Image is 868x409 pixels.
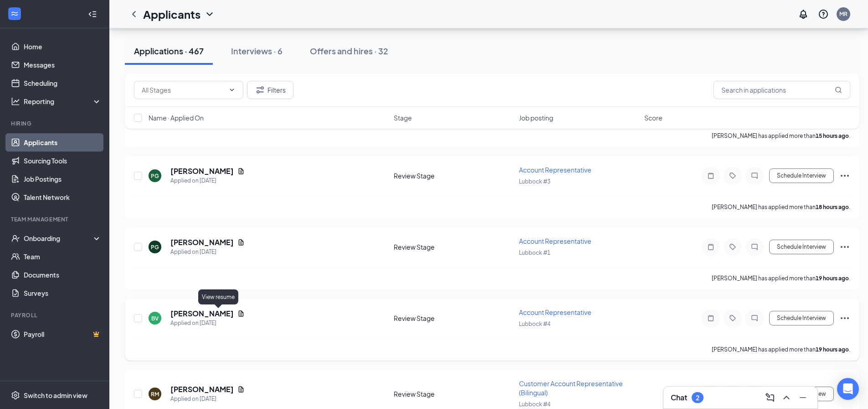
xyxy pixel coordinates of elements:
[394,113,412,122] span: Stage
[712,346,850,353] p: [PERSON_NAME] has applied more than .
[816,275,849,282] b: 19 hours ago
[24,266,102,284] a: Documents
[705,172,716,179] svg: Note
[143,6,200,22] h1: Applicants
[24,133,102,152] a: Applicants
[727,172,738,179] svg: Tag
[11,311,100,319] div: Payroll
[696,394,699,402] div: 2
[170,309,234,319] h5: [PERSON_NAME]
[671,393,687,403] h3: Chat
[816,204,849,210] b: 18 hours ago
[24,325,102,343] a: PayrollCrown
[228,86,236,94] svg: ChevronDown
[644,113,663,122] span: Score
[781,392,792,403] svg: ChevronUp
[149,113,204,122] span: Name · Applied On
[519,308,591,316] span: Account Representative
[769,311,834,325] button: Schedule Interview
[769,240,834,254] button: Schedule Interview
[24,97,102,106] div: Reporting
[24,170,102,188] a: Job Postings
[170,319,245,328] div: Applied on [DATE]
[170,394,245,404] div: Applied on [DATE]
[247,81,293,99] button: Filter Filters
[749,243,760,251] svg: ChatInactive
[727,315,738,322] svg: Tag
[151,315,159,322] div: BV
[24,152,102,170] a: Sourcing Tools
[170,166,234,176] h5: [PERSON_NAME]
[237,386,245,393] svg: Document
[204,9,215,20] svg: ChevronDown
[796,390,810,405] button: Minimize
[128,9,139,20] a: ChevronLeft
[839,170,850,181] svg: Ellipses
[151,172,159,180] div: PG
[837,378,859,400] div: Open Intercom Messenger
[519,249,550,256] span: Lubbock #1
[11,391,20,400] svg: Settings
[519,113,553,122] span: Job posting
[519,401,550,408] span: Lubbock #4
[712,274,850,282] p: [PERSON_NAME] has applied more than .
[10,9,19,18] svg: WorkstreamLogo
[519,237,591,245] span: Account Representative
[839,10,847,18] div: MR
[151,390,159,398] div: RM
[749,172,760,179] svg: ChatInactive
[519,178,550,185] span: Lubbock #3
[839,313,850,324] svg: Ellipses
[394,242,514,252] div: Review Stage
[394,389,514,399] div: Review Stage
[763,390,777,405] button: ComposeMessage
[151,243,159,251] div: PG
[237,168,245,175] svg: Document
[835,86,842,94] svg: MagnifyingGlass
[310,45,388,57] div: Offers and hires · 32
[816,346,849,353] b: 19 hours ago
[519,166,591,174] span: Account Representative
[705,243,716,251] svg: Note
[818,9,829,20] svg: QuestionInfo
[394,171,514,180] div: Review Stage
[797,392,808,403] svg: Minimize
[779,390,794,405] button: ChevronUp
[170,176,245,185] div: Applied on [DATE]
[24,37,102,56] a: Home
[237,239,245,246] svg: Document
[134,45,204,57] div: Applications · 467
[519,379,623,397] span: Customer Account Representative (Bilingual)
[88,10,97,19] svg: Collapse
[394,314,514,323] div: Review Stage
[712,203,850,211] p: [PERSON_NAME] has applied more than .
[24,74,102,92] a: Scheduling
[198,289,238,304] div: View resume
[769,168,834,183] button: Schedule Interview
[749,315,760,322] svg: ChatInactive
[255,84,266,95] svg: Filter
[24,247,102,266] a: Team
[727,243,738,251] svg: Tag
[170,384,234,394] h5: [PERSON_NAME]
[237,310,245,317] svg: Document
[11,97,20,106] svg: Analysis
[11,215,100,223] div: Team Management
[231,45,282,57] div: Interviews · 6
[705,315,716,322] svg: Note
[839,241,850,252] svg: Ellipses
[142,85,225,95] input: All Stages
[765,392,776,403] svg: ComposeMessage
[798,9,809,20] svg: Notifications
[714,81,850,99] input: Search in applications
[170,237,234,247] h5: [PERSON_NAME]
[11,234,20,243] svg: UserCheck
[24,188,102,206] a: Talent Network
[24,391,87,400] div: Switch to admin view
[11,120,100,127] div: Hiring
[24,234,94,243] div: Onboarding
[170,247,245,257] div: Applied on [DATE]
[519,320,550,327] span: Lubbock #4
[24,56,102,74] a: Messages
[24,284,102,302] a: Surveys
